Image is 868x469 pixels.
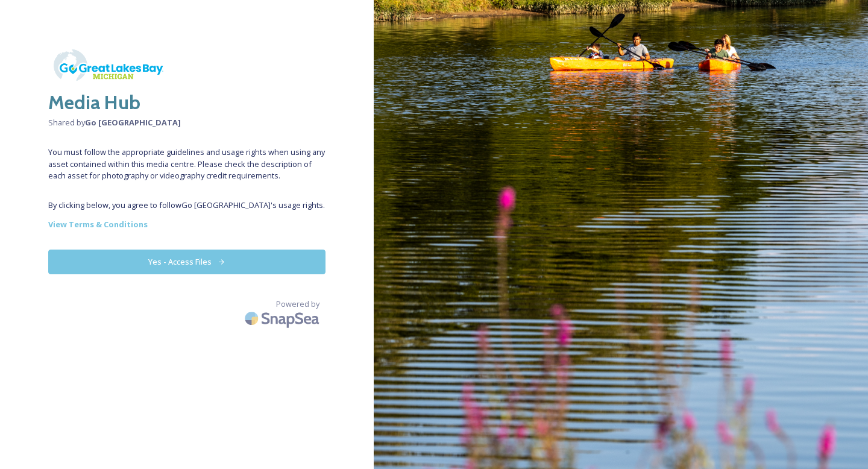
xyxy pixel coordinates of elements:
[48,146,325,181] span: You must follow the appropriate guidelines and usage rights when using any asset contained within...
[276,298,319,310] span: Powered by
[48,88,325,117] h2: Media Hub
[48,219,148,230] strong: View Terms & Conditions
[48,200,325,211] span: By clicking below, you agree to follow Go [GEOGRAPHIC_DATA] 's usage rights.
[241,304,325,333] img: SnapSea Logo
[48,48,169,82] img: GoGreatHoriz_MISkies_RegionalTrails.png
[85,117,181,128] strong: Go [GEOGRAPHIC_DATA]
[48,250,325,274] button: Yes - Access Files
[48,217,325,231] a: View Terms & Conditions
[48,117,325,128] span: Shared by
